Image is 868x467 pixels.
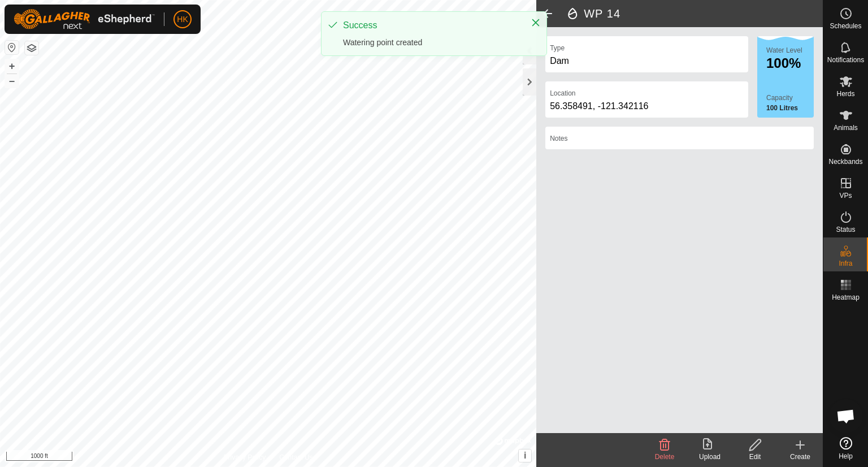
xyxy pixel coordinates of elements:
span: Heatmap [832,294,860,301]
span: Help [839,453,853,460]
div: Upload [687,452,732,462]
div: Create [778,452,823,462]
label: 100 Litres [766,103,814,113]
h2: WP 14 [566,7,823,20]
a: Help [823,433,868,464]
span: Animals [834,124,858,131]
span: VPs [839,192,852,199]
button: – [5,74,19,88]
button: i [519,449,531,462]
label: Location [550,88,575,98]
span: Neckbands [828,158,862,165]
span: Status [836,226,855,233]
label: Water Level [766,46,802,54]
div: Open chat [829,399,863,433]
a: Privacy Policy [224,452,266,462]
a: Contact Us [279,452,313,462]
div: Watering point created [343,37,519,49]
span: Schedules [830,23,861,29]
div: 100% [766,57,814,70]
span: Notifications [827,57,864,63]
button: Close [528,15,544,31]
label: Type [550,43,565,53]
span: i [524,451,526,460]
span: Herds [836,90,854,97]
label: Notes [550,133,567,144]
div: Edit [732,452,778,462]
button: + [5,59,19,73]
button: Map Layers [25,41,38,55]
span: Delete [655,453,675,461]
button: Reset Map [5,41,19,54]
img: Gallagher Logo [14,9,155,29]
div: Dam [550,54,744,68]
label: Capacity [766,93,814,103]
div: 56.358491, -121.342116 [550,100,744,113]
div: Success [343,19,519,32]
span: Infra [839,260,852,267]
span: HK [177,14,188,25]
